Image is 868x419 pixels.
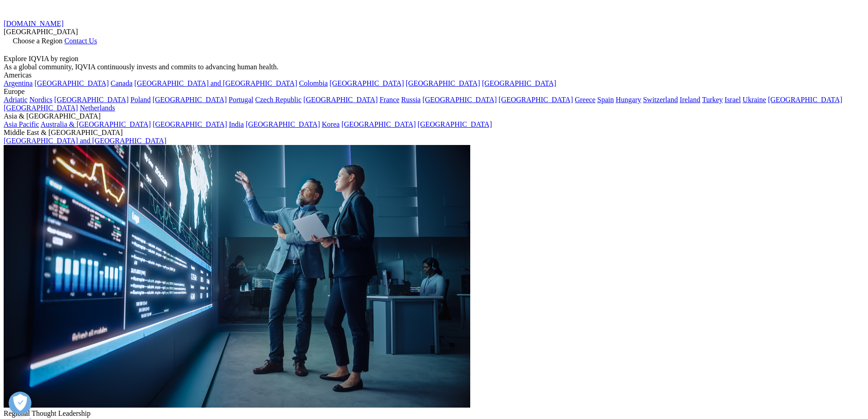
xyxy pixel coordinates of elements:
[4,137,166,145] a: [GEOGRAPHIC_DATA] and [GEOGRAPHIC_DATA]
[597,96,614,103] a: Spain
[111,79,133,87] a: Canada
[229,96,253,103] a: Portugal
[4,112,864,120] div: Asia & [GEOGRAPHIC_DATA]
[575,96,595,103] a: Greece
[498,96,573,103] a: [GEOGRAPHIC_DATA]
[4,20,64,27] a: [DOMAIN_NAME]
[80,104,115,112] a: Netherlands
[35,79,109,87] a: [GEOGRAPHIC_DATA]
[4,55,864,63] div: Explore IQVIA by region
[153,120,227,128] a: [GEOGRAPHIC_DATA]
[299,79,328,87] a: Colombia
[130,96,150,103] a: Poland
[54,96,128,103] a: [GEOGRAPHIC_DATA]
[329,79,404,87] a: [GEOGRAPHIC_DATA]
[643,96,678,103] a: Switzerland
[768,96,842,103] a: [GEOGRAPHIC_DATA]
[29,96,52,103] a: Nordics
[724,96,741,103] a: Israel
[4,63,864,71] div: As a global community, IQVIA continuously invests and commits to advancing human health.
[406,79,480,87] a: [GEOGRAPHIC_DATA]
[4,129,864,137] div: Middle East & [GEOGRAPHIC_DATA]
[422,96,497,103] a: [GEOGRAPHIC_DATA]
[4,145,470,408] img: 2093_analyzing-data-using-big-screen-display-and-laptop.png
[153,96,227,103] a: [GEOGRAPHIC_DATA]
[4,104,78,112] a: [GEOGRAPHIC_DATA]
[64,37,97,45] a: Contact Us
[246,120,320,128] a: [GEOGRAPHIC_DATA]
[743,96,766,103] a: Ukraine
[418,120,492,128] a: [GEOGRAPHIC_DATA]
[616,96,641,103] a: Hungary
[134,79,297,87] a: [GEOGRAPHIC_DATA] and [GEOGRAPHIC_DATA]
[702,96,723,103] a: Turkey
[341,120,416,128] a: [GEOGRAPHIC_DATA]
[680,96,700,103] a: Ireland
[380,96,400,103] a: France
[13,37,62,45] span: Choose a Region
[4,71,864,79] div: Americas
[4,96,27,103] a: Adriatic
[4,409,864,418] div: Regional Thought Leadership
[322,120,339,128] a: Korea
[482,79,556,87] a: [GEOGRAPHIC_DATA]
[255,96,302,103] a: Czech Republic
[401,96,421,103] a: Russia
[229,120,244,128] a: India
[9,392,31,414] button: Open Preferences
[41,120,151,128] a: Australia & [GEOGRAPHIC_DATA]
[4,88,864,96] div: Europe
[4,28,864,36] div: [GEOGRAPHIC_DATA]
[303,96,378,103] a: [GEOGRAPHIC_DATA]
[4,79,33,87] a: Argentina
[4,120,39,128] a: Asia Pacific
